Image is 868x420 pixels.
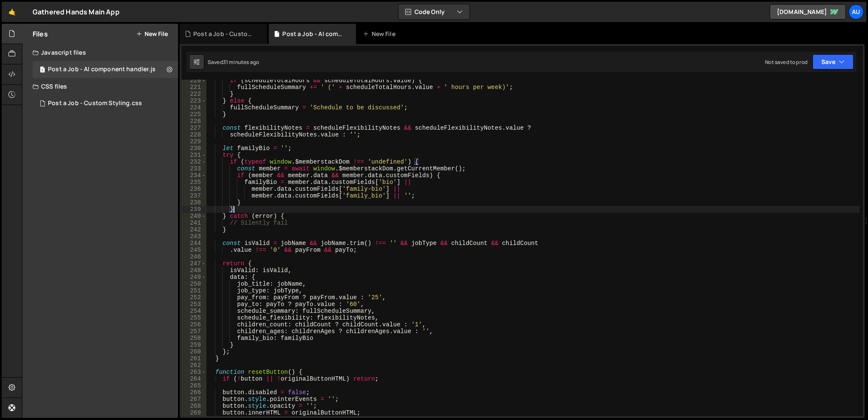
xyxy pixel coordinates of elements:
div: Post a Job - AI component handler.js [48,66,156,73]
div: 264 [181,375,206,382]
div: 244 [181,240,206,247]
div: 252 [181,294,206,301]
div: 248 [181,267,206,274]
div: 256 [181,321,206,328]
span: 1 [40,67,45,74]
div: 221 [181,84,206,91]
div: 239 [181,206,206,213]
div: Javascript files [22,44,178,61]
div: 226 [181,118,206,125]
div: 223 [181,97,206,104]
div: 235 [181,179,206,186]
div: Not saved to prod [765,58,807,66]
a: [DOMAIN_NAME] [770,4,846,19]
button: Code Only [398,4,470,19]
div: Gathered Hands Main App [33,7,120,17]
a: 🤙 [2,2,22,22]
div: 253 [181,301,206,308]
div: 243 [181,233,206,240]
div: 240 [181,213,206,220]
div: 255 [181,314,206,321]
div: 268 [181,403,206,409]
div: 260 [181,348,206,355]
div: 251 [181,287,206,294]
div: 265 [181,382,206,389]
div: 225 [181,111,206,118]
button: New File [136,31,168,37]
a: Au [849,4,864,19]
div: 224 [181,104,206,111]
div: 230 [181,145,206,152]
div: 258 [181,335,206,342]
div: 254 [181,308,206,314]
div: 237 [181,192,206,199]
div: CSS files [22,78,178,95]
div: 245 [181,247,206,253]
div: 257 [181,328,206,335]
div: 231 [181,152,206,159]
div: 227 [181,125,206,131]
div: 228 [181,131,206,138]
div: 250 [181,281,206,287]
div: 259 [181,342,206,348]
div: Saved [208,58,259,66]
div: 31 minutes ago [223,58,259,66]
div: New File [363,30,398,38]
div: 234 [181,172,206,179]
div: 269 [181,409,206,416]
div: 261 [181,355,206,362]
div: 266 [181,389,206,396]
div: Post a Job - AI component handler.js [282,30,346,38]
div: 236 [181,186,206,192]
button: Save [812,54,854,70]
div: Post a Job - Custom Styling.css [193,30,257,38]
h2: Files [33,29,48,39]
div: 263 [181,369,206,375]
div: Post a Job - AI component handler.js [33,61,181,78]
div: 232 [181,159,206,165]
div: 247 [181,260,206,267]
div: 241 [181,220,206,226]
div: 246 [181,253,206,260]
div: 267 [181,396,206,403]
div: 233 [181,165,206,172]
div: 229 [181,138,206,145]
div: 238 [181,199,206,206]
div: Post a Job - Custom Styling.css [48,100,142,107]
div: 262 [181,362,206,369]
div: 242 [181,226,206,233]
div: 220 [181,77,206,84]
div: 222 [181,91,206,97]
div: 249 [181,274,206,281]
div: 17288/48462.css [33,95,178,112]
